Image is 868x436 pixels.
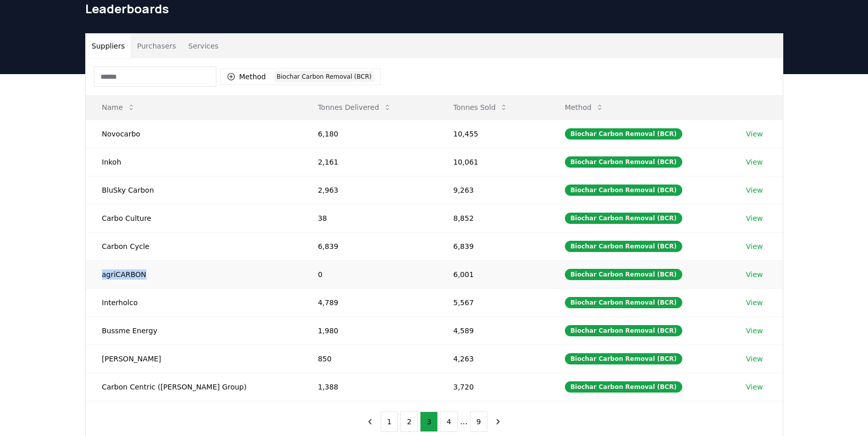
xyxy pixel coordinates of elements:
[437,232,548,260] td: 6,839
[746,326,763,336] a: View
[85,1,783,17] h1: Leaderboards
[565,269,682,280] div: Biochar Carbon Removal (BCR)
[86,204,302,232] td: Carbo Culture
[86,176,302,204] td: BluSky Carbon
[381,411,399,432] button: 1
[489,411,507,432] button: next page
[440,411,458,432] button: 4
[746,354,763,364] a: View
[302,373,437,401] td: 1,388
[565,156,682,168] div: Biochar Carbon Removal (BCR)
[310,97,400,118] button: Tonnes Delivered
[86,260,302,288] td: agriCARBON
[746,129,763,139] a: View
[437,260,548,288] td: 6,001
[437,288,548,316] td: 5,567
[565,353,682,364] div: Biochar Carbon Removal (BCR)
[565,381,682,393] div: Biochar Carbon Removal (BCR)
[302,176,437,204] td: 2,963
[565,297,682,308] div: Biochar Carbon Removal (BCR)
[302,120,437,148] td: 6,180
[220,68,381,85] button: MethodBiochar Carbon Removal (BCR)
[400,411,418,432] button: 2
[274,71,374,82] div: Biochar Carbon Removal (BCR)
[437,148,548,176] td: 10,061
[437,316,548,345] td: 4,589
[470,411,488,432] button: 9
[460,416,467,428] li: ...
[746,241,763,251] a: View
[86,345,302,373] td: [PERSON_NAME]
[302,345,437,373] td: 850
[437,373,548,401] td: 3,720
[746,382,763,392] a: View
[746,157,763,167] a: View
[437,345,548,373] td: 4,263
[86,34,131,58] button: Suppliers
[565,185,682,196] div: Biochar Carbon Removal (BCR)
[437,176,548,204] td: 9,263
[86,148,302,176] td: Inkoh
[302,288,437,316] td: 4,789
[86,120,302,148] td: Novocarbo
[86,316,302,345] td: Bussme Energy
[420,411,438,432] button: 3
[557,97,612,118] button: Method
[302,148,437,176] td: 2,161
[565,128,682,140] div: Biochar Carbon Removal (BCR)
[746,297,763,308] a: View
[131,34,182,58] button: Purchasers
[182,34,225,58] button: Services
[86,232,302,260] td: Carbon Cycle
[746,185,763,195] a: View
[94,97,143,118] button: Name
[565,241,682,252] div: Biochar Carbon Removal (BCR)
[86,288,302,316] td: Interholco
[302,316,437,345] td: 1,980
[437,204,548,232] td: 8,852
[302,232,437,260] td: 6,839
[746,269,763,280] a: View
[445,97,516,118] button: Tonnes Sold
[565,213,682,224] div: Biochar Carbon Removal (BCR)
[86,373,302,401] td: Carbon Centric ([PERSON_NAME] Group)
[746,213,763,223] a: View
[302,204,437,232] td: 38
[437,120,548,148] td: 10,455
[565,325,682,336] div: Biochar Carbon Removal (BCR)
[361,411,379,432] button: previous page
[302,260,437,288] td: 0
